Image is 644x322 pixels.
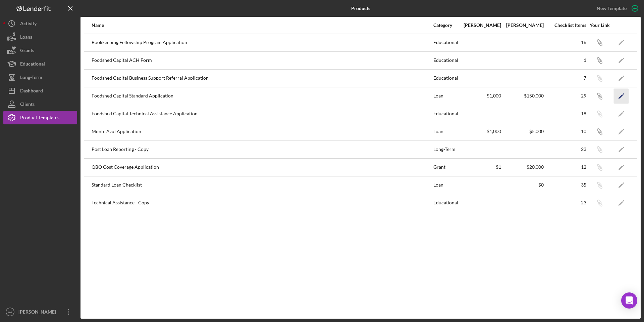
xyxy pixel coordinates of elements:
div: Open Intercom Messenger [621,292,637,309]
div: QBO Cost Coverage Application [92,159,433,176]
div: Grants [20,44,34,59]
text: AA [8,310,12,314]
div: Foodshed Capital Business Support Referral Application [92,70,433,87]
div: Educational [433,52,459,69]
div: 23 [544,200,586,205]
div: Monte Azul Application [92,123,433,140]
div: Foodshed Capital Technical Assistance Application [92,106,433,122]
div: Long-Term [20,71,42,86]
div: 35 [544,182,586,188]
div: Technical Assistance - Copy [92,195,433,211]
button: Loans [3,30,77,44]
div: Loan [433,88,459,105]
div: $0 [502,182,544,188]
div: Clients [20,97,35,113]
div: Checklist Items [544,23,586,28]
button: Long-Term [3,71,77,84]
div: Foodshed Capital Standard Application [92,88,433,105]
div: 12 [544,164,586,170]
div: Grant [433,159,459,176]
div: 10 [544,129,586,134]
button: AA[PERSON_NAME] [3,305,77,319]
div: Educational [433,195,459,211]
div: 1 [544,57,586,63]
div: [PERSON_NAME] [459,23,501,28]
button: Activity [3,17,77,30]
div: Category [433,23,459,28]
div: $1,000 [459,129,501,134]
div: Loan [433,177,459,194]
div: Foodshed Capital ACH Form [92,52,433,69]
div: $20,000 [502,164,544,170]
div: Name [92,23,433,28]
div: 29 [544,93,586,98]
div: Educational [433,34,459,51]
button: New Template [593,3,641,13]
div: Educational [433,106,459,122]
div: Long-Term [433,141,459,158]
div: Loan [433,123,459,140]
div: Your Link [587,23,612,28]
button: Product Templates [3,111,77,124]
button: Dashboard [3,84,77,97]
div: Dashboard [20,84,43,99]
div: $150,000 [502,93,544,98]
div: 16 [544,40,586,45]
b: Products [351,6,370,11]
div: Activity [20,17,37,32]
div: 7 [544,75,586,81]
button: Educational [3,57,77,71]
div: Bookkeeping Fellowship Program Application [92,34,433,51]
div: 23 [544,147,586,152]
div: $5,000 [502,129,544,134]
div: Educational [433,70,459,87]
div: Educational [20,57,45,72]
div: $1,000 [459,93,501,98]
div: [PERSON_NAME] [502,23,544,28]
button: Clients [3,97,77,111]
div: [PERSON_NAME] [17,305,60,320]
button: Grants [3,44,77,57]
div: Standard Loan Checklist [92,177,433,194]
div: $1 [459,164,501,170]
div: Loans [20,30,32,45]
div: Post Loan Reporting - Copy [92,141,433,158]
div: New Template [597,3,627,13]
div: 18 [544,111,586,116]
div: Product Templates [20,111,59,126]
